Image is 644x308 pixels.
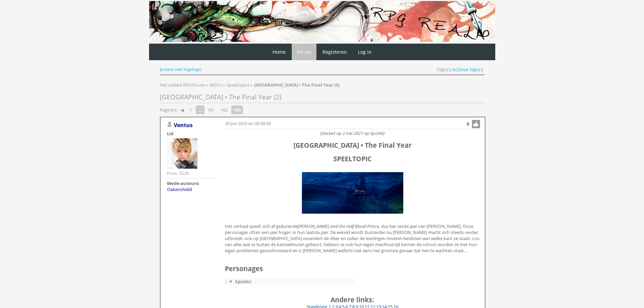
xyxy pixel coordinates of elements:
a: 1 [187,105,195,115]
a: Oakenshield [167,186,192,192]
a: Actieve topics [452,66,483,73]
strong: Mede-auteurs: [167,180,199,186]
span: ... [196,105,205,114]
span: Speeltopics [226,82,249,88]
a: 162 [218,105,230,115]
a: MSV's [210,82,223,88]
a: Je bent niet ingelogd. [160,66,202,72]
span: » [206,82,208,88]
span: » [251,82,253,88]
img: Gebruiker is offline [167,122,172,127]
div: Lid [167,131,214,137]
a: Log in [353,44,377,60]
span: [GEOGRAPHIC_DATA] • The Final Year SPEELTOPIC [293,141,412,163]
div: Spoiler [226,279,354,285]
a: Forum [292,44,316,60]
span: Pagina's: [160,107,177,113]
a: Registeren [317,44,352,60]
span: Het unieke RPG forum [160,82,205,88]
i: (Gestart op 2 mei 2021 op Quizlet) [320,130,385,136]
span: Topics: [436,66,483,73]
span: 0 [467,121,469,127]
i: [PERSON_NAME] and the Half Blood Prince [298,223,379,229]
img: giphy.gif [300,170,405,216]
b: Personages [225,264,263,273]
a: ◀ [178,105,187,115]
a: Speeltopics [226,82,251,88]
div: Posts: 3228 [167,170,189,176]
a: Het unieke RPG forum [160,82,206,88]
span: » [223,82,225,88]
a: Ventus [174,121,193,129]
a: 161 [205,105,217,115]
span: ▼ [226,278,235,285]
span: [GEOGRAPHIC_DATA] • The Final Year (2) [160,93,282,101]
strong: [GEOGRAPHIC_DATA] • The Final Year (2) [254,82,339,88]
b: Andere links: [331,295,374,304]
a: 19 juni 2023 om 09:08:58 [225,121,270,126]
img: Ventus [167,138,197,169]
a: Home [267,44,291,60]
img: RPG Realm - Banner [149,1,495,42]
span: MSV's [210,82,222,88]
strong: 163 [231,105,243,114]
